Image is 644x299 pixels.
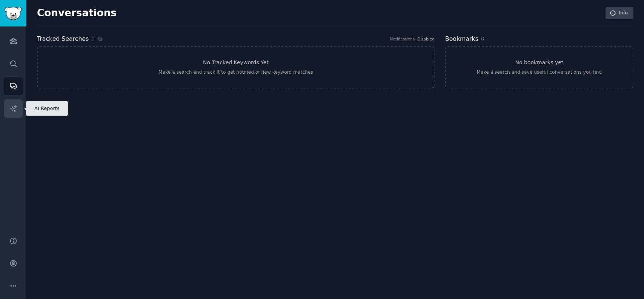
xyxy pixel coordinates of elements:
[5,7,22,20] img: GummySearch logo
[91,35,95,43] span: 0
[37,34,89,44] h2: Tracked Searches
[445,46,633,88] a: No bookmarks yetMake a search and save useful conversations you find
[417,37,435,41] a: Disabled
[445,34,478,44] h2: Bookmarks
[481,36,484,42] span: 0
[158,69,313,76] div: Make a search and track it to get notified of new keyword matches
[515,59,564,67] h3: No bookmarks yet
[390,36,415,42] div: Notifications
[37,7,117,19] h2: Conversations
[477,69,602,76] div: Make a search and save useful conversations you find
[37,46,435,88] a: No Tracked Keywords YetMake a search and track it to get notified of new keyword matches
[606,7,633,20] a: Info
[203,59,269,67] h3: No Tracked Keywords Yet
